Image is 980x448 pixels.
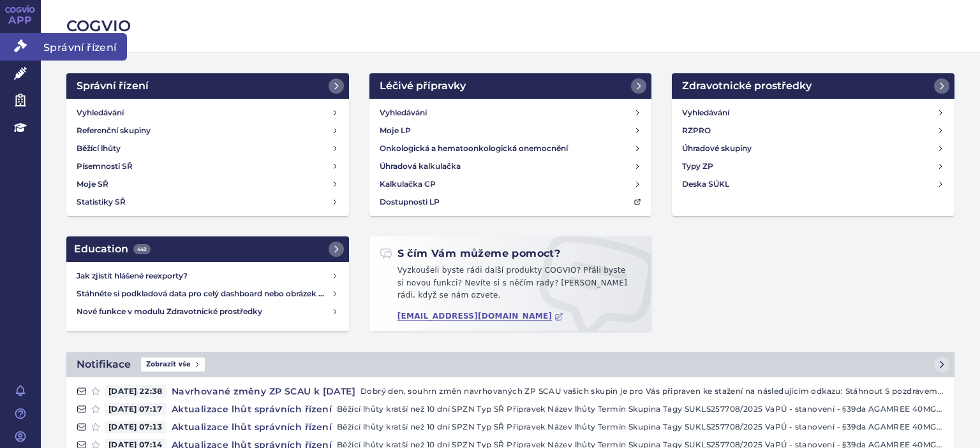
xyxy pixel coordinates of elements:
h4: Stáhněte si podkladová data pro celý dashboard nebo obrázek grafu v COGVIO App modulu Analytics [77,287,331,300]
h4: Vyhledávání [380,106,427,119]
a: Stáhněte si podkladová data pro celý dashboard nebo obrázek grafu v COGVIO App modulu Analytics [71,285,344,303]
span: 442 [133,244,151,254]
a: Běžící lhůty [71,140,344,157]
a: [EMAIL_ADDRESS][DOMAIN_NAME] [397,312,564,321]
h2: Notifikace [77,357,131,372]
h4: Statistiky SŘ [77,196,126,208]
span: [DATE] 07:13 [105,421,167,433]
h4: Kalkulačka CP [380,178,436,191]
h2: Léčivé přípravky [380,78,466,94]
h4: Vyhledávání [77,106,124,119]
a: Referenční skupiny [71,122,344,140]
a: Typy ZP [677,157,949,175]
a: RZPRO [677,122,949,140]
h4: Běžící lhůty [77,142,121,155]
h4: Moje LP [380,124,411,137]
a: Vyhledávání [375,104,647,122]
a: Onkologická a hematoonkologická onemocnění [375,140,647,157]
h2: Zdravotnické prostředky [682,78,812,94]
h4: Jak zjistit hlášené reexporty? [77,270,331,282]
h4: Typy ZP [682,160,713,173]
a: Deska SÚKL [677,175,949,193]
p: Dobrý den, souhrn změn navrhovaných ZP SCAU vašich skupin je pro Vás připraven ke stažení na násl... [360,385,944,398]
span: [DATE] 22:38 [105,385,167,398]
a: Vyhledávání [71,104,344,122]
h4: Aktualizace lhůt správních řízení [167,421,337,433]
h4: Onkologická a hematoonkologická onemocnění [380,142,568,155]
h2: COGVIO [66,15,954,37]
a: Education442 [66,236,349,262]
a: Moje LP [375,122,647,140]
a: Písemnosti SŘ [71,157,344,175]
a: NotifikaceZobrazit vše [66,352,954,377]
h4: Písemnosti SŘ [77,160,133,173]
a: Dostupnosti LP [375,193,647,211]
span: Správní řízení [41,33,127,60]
h4: Úhradová kalkulačka [380,160,461,173]
h2: Education [74,242,151,257]
h4: Referenční skupiny [77,124,151,137]
p: Vyzkoušeli byste rádi další produkty COGVIO? Přáli byste si novou funkci? Nevíte si s něčím rady?... [380,264,642,307]
h4: Dostupnosti LP [380,196,440,208]
p: Běžící lhůty kratší než 10 dní SPZN Typ SŘ Přípravek Název lhůty Termín Skupina Tagy SUKLS257708/... [337,403,944,415]
a: Zdravotnické prostředky [672,73,954,99]
p: Běžící lhůty kratší než 10 dní SPZN Typ SŘ Přípravek Název lhůty Termín Skupina Tagy SUKLS257708/... [337,421,944,433]
span: Zobrazit vše [141,358,205,372]
h4: Nové funkce v modulu Zdravotnické prostředky [77,305,331,318]
h4: Aktualizace lhůt správních řízení [167,403,337,415]
a: Úhradová kalkulačka [375,157,647,175]
span: [DATE] 07:17 [105,403,167,415]
a: Nové funkce v modulu Zdravotnické prostředky [71,303,344,321]
h4: Moje SŘ [77,178,108,191]
a: Jak zjistit hlášené reexporty? [71,267,344,285]
a: Úhradové skupiny [677,140,949,157]
a: Správní řízení [66,73,349,99]
h4: Úhradové skupiny [682,142,752,155]
h2: S čím Vám můžeme pomoct? [380,247,561,261]
h4: Navrhované změny ZP SCAU k [DATE] [167,385,360,398]
h4: Vyhledávání [682,106,729,119]
a: Vyhledávání [677,104,949,122]
h2: Správní řízení [77,78,149,94]
a: Moje SŘ [71,175,344,193]
h4: Deska SÚKL [682,178,729,191]
h4: RZPRO [682,124,711,137]
a: Léčivé přípravky [369,73,652,99]
a: Kalkulačka CP [375,175,647,193]
a: Statistiky SŘ [71,193,344,211]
